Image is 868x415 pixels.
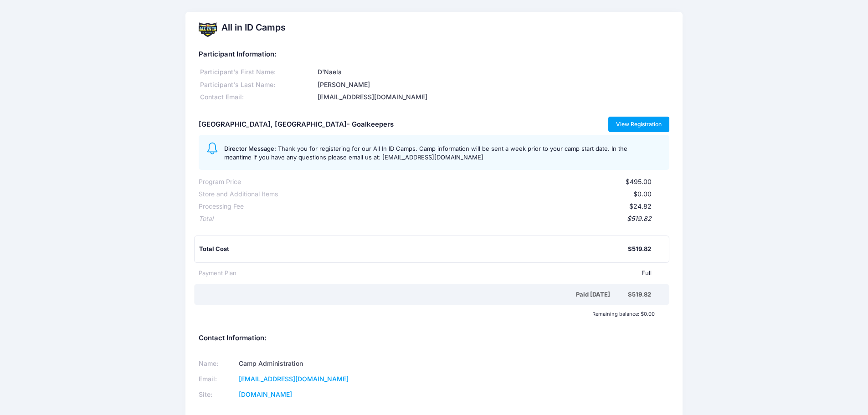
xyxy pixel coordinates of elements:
[316,92,669,102] div: [EMAIL_ADDRESS][DOMAIN_NAME]
[199,190,278,199] div: Store and Additional Items
[199,92,316,102] div: Contact Email:
[199,51,669,59] h5: Participant Information:
[199,67,316,77] div: Participant's First Name:
[224,145,276,152] span: Director Message:
[194,311,659,317] div: Remaining balance: $0.00
[626,178,652,185] span: $495.00
[199,202,244,211] div: Processing Fee
[199,177,241,187] div: Program Price
[244,202,652,211] div: $24.82
[199,269,236,278] div: Payment Plan
[224,145,627,161] span: Thank you for registering for our All In ID Camps. Camp information will be sent a week prior to ...
[239,375,349,383] a: [EMAIL_ADDRESS][DOMAIN_NAME]
[199,356,236,371] td: Name:
[236,356,422,371] td: Camp Administration
[199,214,213,224] div: Total
[199,80,316,90] div: Participant's Last Name:
[199,334,669,343] h5: Contact Information:
[316,67,669,77] div: D'Naela
[213,214,652,224] div: $519.82
[608,117,670,132] a: View Registration
[628,290,651,299] div: $519.82
[199,245,628,254] div: Total Cost
[221,22,286,33] h2: All in ID Camps
[199,371,236,387] td: Email:
[236,269,652,278] div: Full
[199,121,394,129] h5: [GEOGRAPHIC_DATA], [GEOGRAPHIC_DATA]- Goalkeepers
[239,390,292,398] a: [DOMAIN_NAME]
[199,387,236,402] td: Site:
[316,80,669,90] div: [PERSON_NAME]
[200,290,628,299] div: Paid [DATE]
[628,245,651,254] div: $519.82
[278,190,652,199] div: $0.00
